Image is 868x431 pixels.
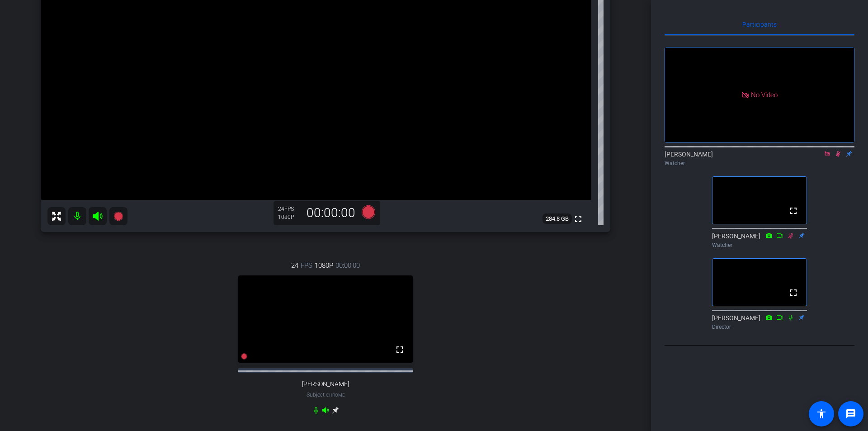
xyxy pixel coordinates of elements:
mat-icon: accessibility [816,408,827,419]
mat-icon: fullscreen [788,205,799,216]
div: 00:00:00 [301,205,361,221]
span: No Video [751,90,778,99]
span: 00:00:00 [335,260,360,270]
span: FPS [284,206,294,212]
mat-icon: message [845,408,856,419]
span: Participants [742,21,777,28]
div: Director [712,323,807,331]
span: 24 [291,260,298,270]
mat-icon: fullscreen [788,287,799,298]
mat-icon: fullscreen [394,344,405,355]
div: [PERSON_NAME] [712,232,807,249]
span: 1080P [315,260,333,270]
div: [PERSON_NAME] [665,150,854,167]
span: Subject [307,391,345,399]
span: FPS [301,260,312,270]
div: Watcher [712,241,807,249]
span: - [325,392,326,398]
div: 24 [278,205,301,213]
div: Watcher [665,159,854,167]
span: [PERSON_NAME] [302,380,349,388]
span: Chrome [326,393,345,398]
div: 1080P [278,213,301,221]
mat-icon: fullscreen [573,213,584,224]
div: [PERSON_NAME] [712,313,807,331]
span: 284.8 GB [542,213,572,224]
